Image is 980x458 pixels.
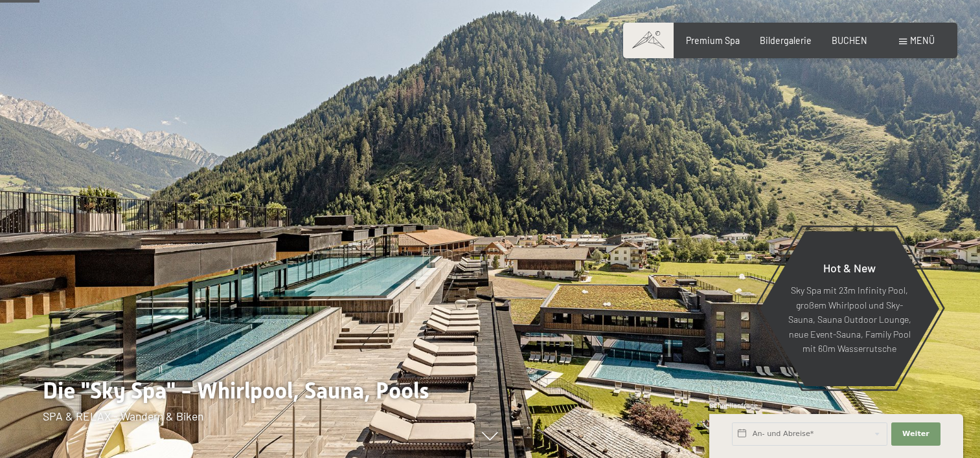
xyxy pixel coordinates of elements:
span: Weiter [902,429,929,439]
p: Sky Spa mit 23m Infinity Pool, großem Whirlpool und Sky-Sauna, Sauna Outdoor Lounge, neue Event-S... [788,283,911,356]
a: Hot & New Sky Spa mit 23m Infinity Pool, großem Whirlpool und Sky-Sauna, Sauna Outdoor Lounge, ne... [759,230,940,387]
a: Premium Spa [686,35,740,46]
a: BUCHEN [832,35,867,46]
button: Weiter [891,422,940,446]
a: Bildergalerie [760,35,812,46]
span: Hot & New [823,261,876,275]
span: Schnellanfrage [709,401,758,409]
span: Menü [910,35,935,46]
